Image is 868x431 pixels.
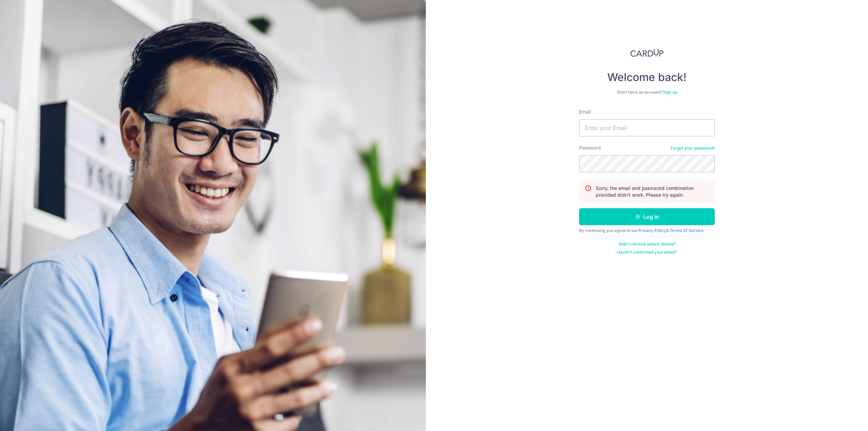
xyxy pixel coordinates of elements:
[596,185,709,198] p: Sorry, the email and password combination provided didn't work. Please try again.
[579,109,591,115] label: Email
[579,71,715,84] h4: Welcome back!
[671,145,715,151] a: Forgot your password?
[579,208,715,225] button: Log in
[579,228,715,233] div: By continuing you agree to our &
[638,228,666,233] a: Privacy Policy
[619,241,675,247] a: Didn't receive unlock details?
[579,144,601,151] label: Password
[630,49,664,57] img: CardUp Logo
[670,228,704,233] a: Terms Of Service
[663,90,677,95] a: Sign up
[579,119,715,136] input: Enter your Email
[579,90,715,95] div: Don’t have an account?
[617,250,677,255] a: Haven't confirmed your email?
